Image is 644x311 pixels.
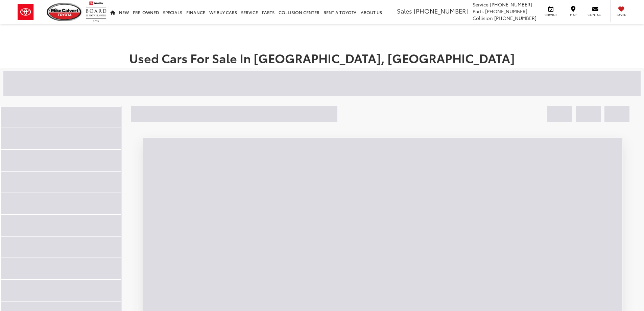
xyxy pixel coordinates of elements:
span: [PHONE_NUMBER] [490,1,532,8]
span: Collision [473,15,493,21]
span: Service [543,13,558,17]
span: Parts [473,8,484,15]
span: Contact [588,13,603,17]
span: [PHONE_NUMBER] [414,6,468,15]
span: Service [473,1,488,8]
span: [PHONE_NUMBER] [494,15,536,21]
span: Sales [397,6,412,15]
img: Mike Calvert Toyota [47,3,82,21]
span: Saved [614,13,629,17]
span: [PHONE_NUMBER] [485,8,527,15]
span: Map [566,13,580,17]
